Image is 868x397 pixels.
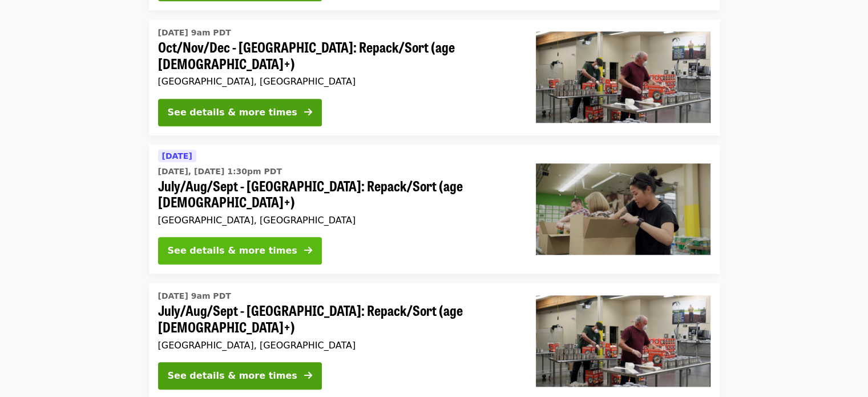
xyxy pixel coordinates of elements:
time: [DATE] 9am PDT [158,27,231,39]
span: July/Aug/Sept - [GEOGRAPHIC_DATA]: Repack/Sort (age [DEMOGRAPHIC_DATA]+) [158,178,518,211]
button: See details & more times [158,362,322,390]
div: [GEOGRAPHIC_DATA], [GEOGRAPHIC_DATA] [158,340,518,351]
i: arrow-right icon [304,245,312,256]
button: See details & more times [158,237,322,264]
a: See details for "July/Aug/Sept - Portland: Repack/Sort (age 8+)" [149,145,720,274]
i: arrow-right icon [304,107,312,118]
span: July/Aug/Sept - [GEOGRAPHIC_DATA]: Repack/Sort (age [DEMOGRAPHIC_DATA]+) [158,302,518,335]
div: See details & more times [168,369,297,383]
div: See details & more times [168,244,297,258]
span: Oct/Nov/Dec - [GEOGRAPHIC_DATA]: Repack/Sort (age [DEMOGRAPHIC_DATA]+) [158,39,518,72]
button: See details & more times [158,99,322,126]
span: [DATE] [162,151,192,161]
img: July/Aug/Sept - Portland: Repack/Sort (age 16+) organized by Oregon Food Bank [536,295,710,387]
a: See details for "Oct/Nov/Dec - Portland: Repack/Sort (age 16+)" [149,19,720,135]
time: [DATE], [DATE] 1:30pm PDT [158,166,282,178]
div: See details & more times [168,106,297,119]
img: Oct/Nov/Dec - Portland: Repack/Sort (age 16+) organized by Oregon Food Bank [536,31,710,123]
div: [GEOGRAPHIC_DATA], [GEOGRAPHIC_DATA] [158,215,518,226]
img: July/Aug/Sept - Portland: Repack/Sort (age 8+) organized by Oregon Food Bank [536,163,710,255]
time: [DATE] 9am PDT [158,290,231,302]
i: arrow-right icon [304,370,312,381]
div: [GEOGRAPHIC_DATA], [GEOGRAPHIC_DATA] [158,76,518,87]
